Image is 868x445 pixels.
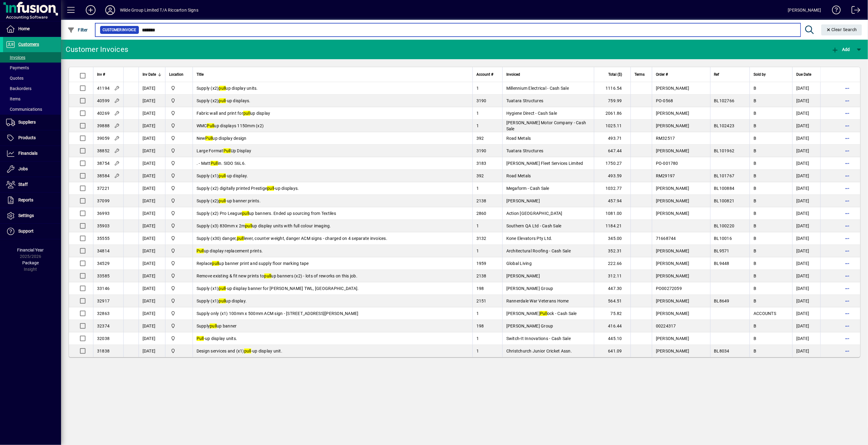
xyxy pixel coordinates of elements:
span: 41194 [97,86,110,91]
span: B [754,123,756,128]
td: 352.31 [594,245,631,257]
span: Action [GEOGRAPHIC_DATA] [506,211,562,216]
td: [DATE] [139,270,165,282]
a: Quotes [3,73,61,83]
div: Customer Invoices [66,45,128,54]
span: Main Location [169,235,189,242]
td: 1032.77 [594,182,631,195]
span: Add [832,47,850,52]
span: 37099 [97,198,110,203]
span: B [754,223,756,228]
span: BL101767 [714,173,735,178]
td: [DATE] [792,232,820,245]
span: 1 [476,248,479,253]
span: BL9448 [714,261,730,266]
span: Supply (x3) 830mm x 2m up display units with full colour imaging. [197,223,331,228]
button: More options [843,221,852,231]
div: Due Date [796,71,817,78]
span: 40599 [97,98,110,103]
span: 392 [476,136,484,141]
em: pull [219,98,226,103]
span: BL9571 [714,248,730,253]
td: [DATE] [139,282,165,295]
span: 38852 [97,148,110,153]
span: B [754,98,756,103]
span: Order # [656,71,668,78]
span: Hygiene Direct - Cash Sale [506,111,557,116]
td: [DATE] [139,95,165,107]
td: [DATE] [139,170,165,182]
em: pull [237,236,244,241]
a: Invoices [3,52,61,63]
span: Global Living [506,261,532,266]
span: WMC up displays 1150mm (x2) [197,123,264,128]
span: Payments [6,65,29,70]
td: [DATE] [139,257,165,270]
span: Main Location [169,185,189,192]
span: B [754,261,756,266]
td: 493.71 [594,132,631,145]
span: 1 [476,123,479,128]
td: 647.44 [594,145,631,157]
button: Add [830,44,852,55]
span: up display replacement prints. [197,248,263,253]
a: Knowledge Base [827,1,841,21]
td: 1081.00 [594,207,631,220]
span: Sold by [754,71,766,78]
td: [DATE] [139,107,165,120]
td: [DATE] [139,195,165,207]
span: RM29197 [656,173,675,178]
td: 1750.27 [594,157,631,170]
span: 36993 [97,211,110,216]
span: Supply (x2) -up displays. [197,98,251,103]
span: BL100884 [714,186,735,191]
span: New up display design [197,136,247,141]
span: 2138 [476,273,486,278]
span: Supply (x2) digitally printed Prestige -up displays. [197,186,299,191]
td: [DATE] [792,82,820,95]
button: More options [843,334,852,343]
span: B [754,248,756,253]
span: 3132 [476,236,486,241]
span: B [754,198,756,203]
span: PO-0568 [656,98,673,103]
span: [PERSON_NAME] [656,198,689,203]
td: [DATE] [139,207,165,220]
span: BL102423 [714,123,735,128]
span: Main Location [169,273,189,279]
span: Large Format Up Display [197,148,251,153]
span: Clear Search [826,27,857,32]
button: More options [843,284,852,293]
td: 447.30 [594,282,631,295]
span: Megaform - Cash Sale [506,186,549,191]
a: Communications [3,104,61,114]
em: Pull [205,136,213,141]
div: Total ($) [598,71,627,78]
span: Kone Elevators Pty Ltd. [506,236,552,241]
span: Inv # [97,71,105,78]
span: 3183 [476,161,486,166]
button: More options [843,259,852,268]
em: pull [264,273,271,278]
em: pull [245,223,252,228]
span: 1 [476,223,479,228]
button: More options [843,321,852,331]
em: Pull [207,123,214,128]
span: B [754,186,756,191]
span: [PERSON_NAME] [506,273,540,278]
td: [DATE] [792,157,820,170]
span: Architectural Roofing - Cash Sale [506,248,571,253]
td: 1184.21 [594,220,631,232]
span: Supply (x2) -up banner prints. [197,198,261,203]
span: Remove existing & fit new prints to up banners (x2) - lots of reworks on this job. [197,273,357,278]
button: More options [843,133,852,143]
button: More options [843,208,852,218]
button: Add [81,5,100,16]
span: Home [18,26,30,31]
em: pull [219,298,226,303]
td: 759.99 [594,95,631,107]
span: [PERSON_NAME] [656,111,689,116]
span: Supply (x2) Pro League up banners. Ended up sourcing from Textiles [197,211,336,216]
button: Profile [100,5,120,16]
td: 493.59 [594,170,631,182]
